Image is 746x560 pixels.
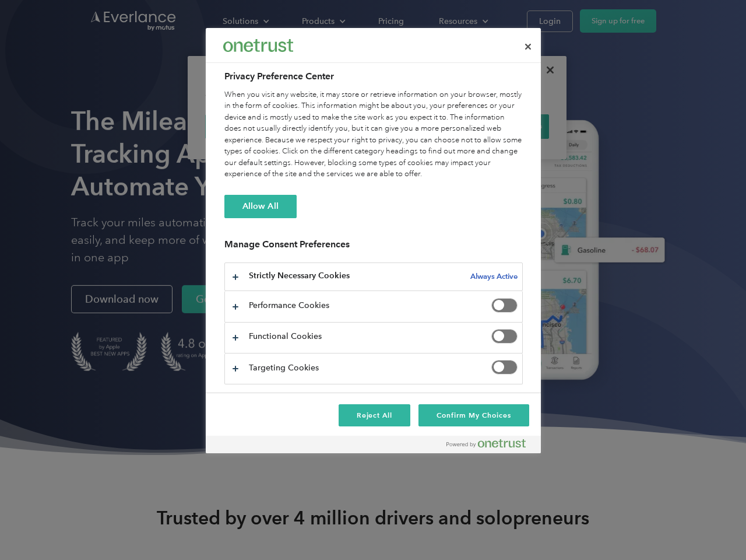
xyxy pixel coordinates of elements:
[223,34,293,57] div: Everlance
[223,39,293,51] img: Everlance
[224,195,297,218] button: Allow All
[224,239,523,257] h3: Manage Consent Preferences
[224,89,523,180] div: When you visit any website, it may store or retrieve information on your browser, mostly in the f...
[446,439,526,448] img: Powered by OneTrust Opens in a new Tab
[446,439,535,453] a: Powered by OneTrust Opens in a new Tab
[224,69,523,83] h2: Privacy Preference Center
[206,28,541,453] div: Privacy Preference Center
[418,404,529,426] button: Confirm My Choices
[339,404,411,426] button: Reject All
[206,28,541,453] div: Preference center
[515,34,541,60] button: Close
